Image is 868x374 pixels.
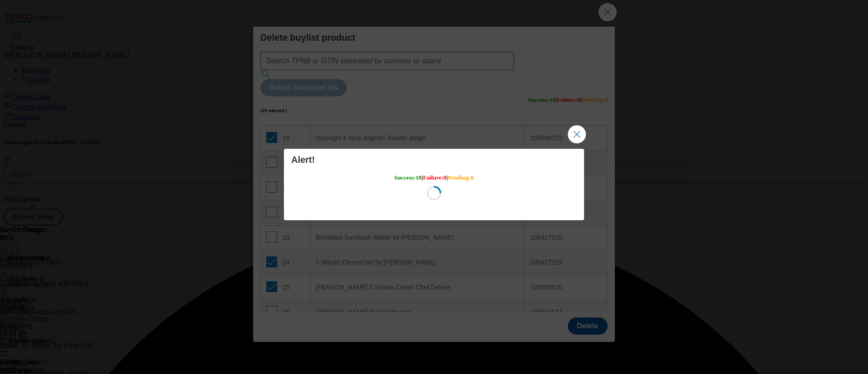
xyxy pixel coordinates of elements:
[423,174,446,181] span: Failure : 0
[568,125,586,143] button: Close Modal
[448,174,474,181] span: Pending : 0
[284,149,584,220] div: Modal
[394,174,421,181] span: Success : 10
[394,174,474,181] h5: | |
[291,154,577,165] h4: Alert!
